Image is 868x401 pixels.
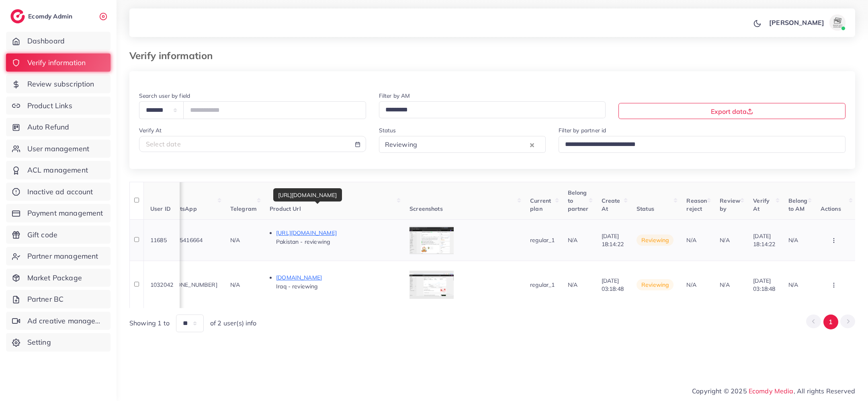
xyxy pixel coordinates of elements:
a: Verify information [6,53,111,72]
h3: Verify information [129,50,219,62]
span: Auto Refund [27,122,70,132]
a: Gift code [6,226,111,244]
div: Search for option [379,101,606,118]
span: [PHONE_NUMBER] [167,281,217,288]
span: N/A [686,281,696,288]
span: Verify At [753,197,770,212]
span: Gift code [27,230,57,240]
span: N/A [720,236,729,244]
input: Search for option [383,104,596,116]
span: N/A [230,236,240,244]
span: N/A [720,281,729,288]
span: regular_1 [530,281,555,288]
label: Verify At [139,126,162,134]
img: img uploaded [409,274,454,296]
label: Filter by AM [379,92,410,100]
input: Search for option [420,138,528,151]
span: Dashboard [27,36,65,46]
span: Iraq - reviewing [276,283,318,290]
span: Copyright © 2025 [692,386,855,396]
span: N/A [788,236,798,244]
span: Telegram [230,205,257,212]
a: User management [6,140,111,158]
span: Current plan [530,197,551,212]
p: [DOMAIN_NAME] [276,273,397,282]
a: ACL management [6,161,111,179]
span: N/A [568,281,577,288]
label: Filter by partner id [559,126,606,134]
span: Inactive ad account [27,187,93,197]
span: Payment management [27,208,103,218]
button: Go to page 1 [823,315,838,329]
input: Search for option [562,138,835,151]
span: User ID [150,205,171,212]
a: Partner BC [6,290,111,308]
span: 1032042 [150,281,173,288]
label: Status [379,126,396,134]
span: regular_1 [530,236,555,244]
img: img uploaded [409,227,454,254]
h2: Ecomdy Admin [28,12,74,20]
span: ACL management [27,165,88,175]
img: logo [10,9,25,23]
a: Partner management [6,247,111,265]
a: Review subscription [6,75,111,93]
a: Product Links [6,97,111,115]
div: Search for option [379,136,546,152]
span: Setting [27,337,51,348]
span: Belong to partner [568,189,589,213]
span: Export data [711,107,753,115]
span: User management [27,144,89,154]
a: Inactive ad account [6,183,111,201]
a: Payment management [6,204,111,222]
p: [URL][DOMAIN_NAME] [276,228,397,238]
span: 11685 [150,236,167,244]
span: Reason reject [686,197,707,212]
a: [PERSON_NAME]avatar [765,14,849,31]
span: reviewing [637,234,674,246]
a: Auto Refund [6,118,111,136]
span: Ad creative management [27,316,104,326]
span: Reviewing [383,139,419,151]
span: N/A [568,236,577,244]
span: N/A [686,236,696,244]
button: Clear Selected [530,140,534,149]
span: Review subscription [27,79,94,89]
span: [DATE] 03:18:48 [753,277,775,292]
span: [DATE] 18:14:22 [753,232,775,248]
div: [URL][DOMAIN_NAME] [273,188,342,202]
span: Select date [146,140,181,148]
a: Dashboard [6,32,111,50]
span: Status [637,205,654,212]
span: , All rights Reserved [794,386,855,396]
span: Create At [602,197,620,212]
a: Ad creative management [6,312,111,330]
span: Product Links [27,101,72,111]
a: logoEcomdy Admin [10,9,74,23]
span: Verify information [27,58,86,68]
button: Export data [618,103,845,119]
ul: Pagination [806,315,855,329]
span: Review by [720,197,740,212]
span: Product Url [270,205,301,212]
span: Belong to AM [788,197,808,212]
span: Partner BC [27,294,64,304]
span: Screenshots [409,205,443,212]
img: avatar [829,14,845,31]
span: Pakistan - reviewing [276,238,330,245]
span: of 2 user(s) info [210,319,257,328]
a: Setting [6,333,111,352]
span: reviewing [637,279,674,290]
span: Partner management [27,251,98,261]
span: Market Package [27,273,82,283]
span: N/A [230,281,240,288]
span: Showing 1 to [129,319,170,328]
span: N/A [788,281,798,288]
div: Search for option [559,136,845,152]
label: Search user by field [139,92,190,100]
span: [DATE] 18:14:22 [602,232,624,248]
p: [PERSON_NAME] [769,18,824,27]
span: [DATE] 03:18:48 [602,277,624,292]
a: Market Package [6,269,111,287]
a: Ecomdy Media [749,387,794,395]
